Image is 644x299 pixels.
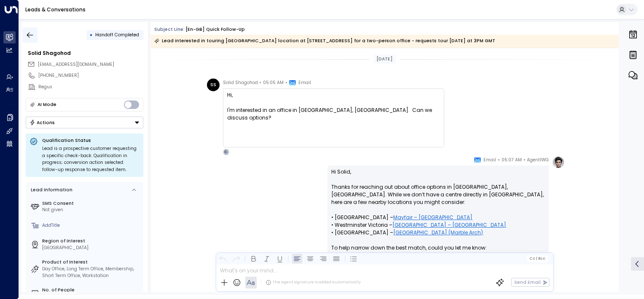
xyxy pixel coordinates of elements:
span: Solid Shagohod [223,79,258,87]
div: Lead is a prospective customer requesting a specific check-back. Qualification in progress; conve... [42,145,140,173]
div: C [223,149,230,155]
span: 05:07 AM [502,156,522,164]
label: Region of Interest [42,238,141,245]
div: [PHONE_NUMBER] [38,72,143,79]
span: • [523,156,526,164]
a: Leads & Conversations [25,6,86,13]
span: AgentIWG [527,156,549,164]
div: SS [207,79,220,91]
label: No. of People [42,287,141,294]
button: Undo [218,253,228,264]
a: [GEOGRAPHIC_DATA] – [GEOGRAPHIC_DATA] [392,221,506,229]
img: profile-logo.png [552,156,565,169]
div: Hi, [227,91,440,137]
span: • [285,79,287,87]
button: Redo [231,253,241,264]
div: [GEOGRAPHIC_DATA] [42,245,141,251]
div: I'm interested in an office in [GEOGRAPHIC_DATA], [GEOGRAPHIC_DATA]. Can we discuss options? [227,106,440,122]
a: Mayfair – [GEOGRAPHIC_DATA] [393,214,472,221]
div: Solid Shagohod [28,49,143,57]
div: • [90,29,93,41]
span: Email [298,79,311,87]
span: Email [483,156,496,164]
div: Button group with a nested menu [26,117,143,128]
div: Not given [42,207,141,213]
span: solidshagohod@gmail.com [38,61,114,68]
span: • [498,156,500,164]
div: [DATE] [374,54,395,64]
div: The agent signature is added automatically [266,280,361,285]
div: Lead Information [29,187,72,193]
span: Cc Bcc [529,256,545,261]
a: [GEOGRAPHIC_DATA] (Marble Arch) [393,229,483,236]
span: Subject Line: [154,26,185,33]
span: 05:05 AM [263,79,284,87]
button: Actions [26,117,143,128]
p: Qualification Status [42,137,140,144]
div: Day Office, Long Term Office, Membership, Short Term Office, Workstation [42,266,141,279]
div: Regus [38,84,143,90]
div: [en-GB] Quick follow-up [185,26,245,33]
label: Product of Interest [42,259,141,266]
button: Cc|Bcc [527,256,548,261]
div: Actions [30,120,55,125]
span: | [536,256,537,261]
span: • [259,79,261,87]
div: AI Mode [38,101,56,109]
div: Lead interested in touring [GEOGRAPHIC_DATA] location at [STREET_ADDRESS] for a two-person office... [154,37,495,45]
div: AddTitle [42,222,141,229]
span: Handoff Completed [95,32,139,38]
label: SMS Consent [42,200,141,207]
span: [EMAIL_ADDRESS][DOMAIN_NAME] [38,61,114,68]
